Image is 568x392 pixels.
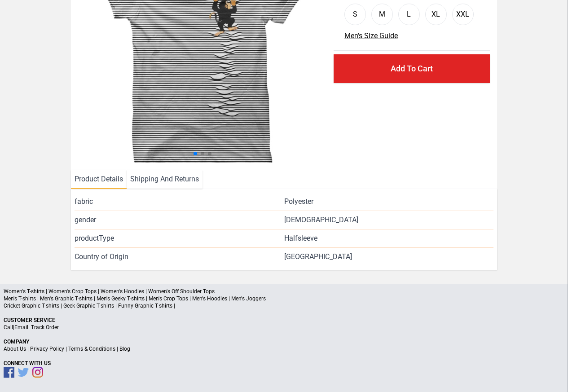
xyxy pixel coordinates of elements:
li: Product Details [71,170,127,189]
button: Men's Size Guide [344,31,398,41]
p: Women's T-shirts | Women's Crop Tops | Women's Hoodies | Women's Off Shoulder Tops [4,288,564,295]
a: Blog [119,346,130,352]
div: XXL [456,9,469,20]
div: S [353,9,357,20]
a: Terms & Conditions [68,346,115,352]
div: L [407,9,411,20]
p: | | | [4,345,564,352]
div: M [379,9,385,20]
a: About Us [4,346,26,352]
span: [DEMOGRAPHIC_DATA] [284,215,358,225]
a: Email [14,324,28,330]
span: gender [75,215,284,225]
div: XL [432,9,440,20]
span: fabric [75,196,284,207]
p: Cricket Graphic T-shirts | Geek Graphic T-shirts | Funny Graphic T-shirts | [4,302,564,309]
p: Company [4,338,564,345]
span: [GEOGRAPHIC_DATA] [284,251,493,262]
a: Privacy Policy [30,346,64,352]
span: Halfsleeve [284,233,317,244]
span: productType [75,233,284,244]
a: Track Order [31,324,59,330]
p: Connect With Us [4,360,564,367]
p: Men's T-shirts | Men's Graphic T-shirts | Men's Geeky T-shirts | Men's Crop Tops | Men's Hoodies ... [4,295,564,302]
span: Country of Origin [75,251,284,262]
button: Add To Cart [334,54,490,83]
p: | | [4,324,564,331]
p: Customer Service [4,317,564,324]
li: Shipping And Returns [127,170,203,189]
a: Call [4,324,13,330]
span: Polyester [284,196,313,207]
